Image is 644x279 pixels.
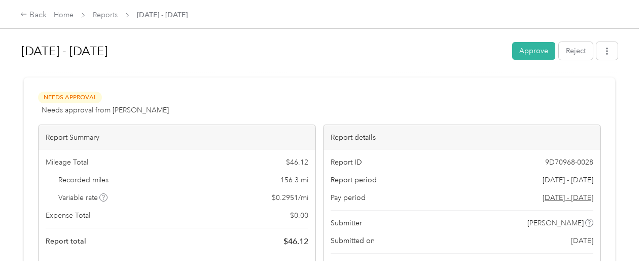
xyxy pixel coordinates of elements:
[38,92,102,103] span: Needs Approval
[46,236,86,247] span: Report total
[331,235,375,246] span: Submitted on
[571,235,593,246] span: [DATE]
[290,210,308,221] span: $ 0.00
[272,192,308,203] span: $ 0.2951 / mi
[39,125,315,150] div: Report Summary
[331,175,377,185] span: Report period
[545,157,593,168] span: 9D70968-0028
[331,157,362,168] span: Report ID
[46,157,88,168] span: Mileage Total
[324,125,600,150] div: Report details
[58,192,108,203] span: Variable rate
[559,42,593,60] button: Reject
[58,175,109,185] span: Recorded miles
[331,218,362,228] span: Submitter
[527,218,584,228] span: [PERSON_NAME]
[283,235,308,248] span: $ 46.12
[20,9,47,21] div: Back
[137,10,188,20] span: [DATE] - [DATE]
[580,261,592,271] span: You
[286,157,308,168] span: $ 46.12
[93,11,118,19] a: Reports
[280,175,308,185] span: 156.3 mi
[46,210,90,221] span: Expense Total
[331,192,366,203] span: Pay period
[543,175,593,185] span: [DATE] - [DATE]
[512,42,555,60] button: Approve
[331,261,365,271] span: Approvers
[21,39,505,63] h1: Aug 1 - 31, 2025
[587,222,644,279] iframe: Everlance-gr Chat Button Frame
[543,192,593,203] span: Go to pay period
[54,11,74,19] a: Home
[42,105,169,115] span: Needs approval from [PERSON_NAME]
